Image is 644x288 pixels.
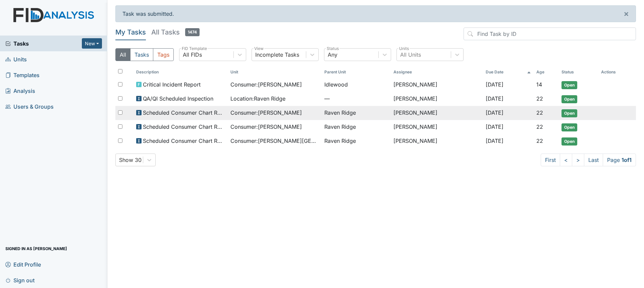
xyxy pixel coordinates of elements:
[5,40,82,48] a: Tasks
[560,154,572,166] a: <
[118,69,122,73] input: Toggle All Rows Selected
[534,66,559,78] th: Toggle SortBy
[598,66,632,78] th: Actions
[82,38,102,49] button: New
[391,120,483,134] td: [PERSON_NAME]
[486,95,503,102] span: [DATE]
[486,123,503,130] span: [DATE]
[486,137,503,144] span: [DATE]
[561,123,577,131] span: Open
[561,109,577,117] span: Open
[143,80,201,89] span: Critical Incident Report
[464,27,636,40] input: Find Task by ID
[536,109,543,116] span: 22
[541,154,560,166] a: First
[391,106,483,120] td: [PERSON_NAME]
[133,66,227,78] th: Toggle SortBy
[153,48,174,61] button: Tags
[584,154,603,166] a: Last
[143,95,213,103] span: QA/QI Scheduled Inspection
[324,137,356,145] span: Raven Ridge
[559,66,598,78] th: Toggle SortBy
[572,154,584,166] a: >
[536,137,543,144] span: 22
[486,81,503,88] span: [DATE]
[5,70,40,80] span: Templates
[536,95,543,102] span: 22
[115,5,636,22] div: Task was submitted.
[541,154,636,166] nav: task-pagination
[115,48,174,61] div: Type filter
[561,95,577,103] span: Open
[185,28,200,36] span: 1474
[230,137,319,145] span: Consumer : [PERSON_NAME][GEOGRAPHIC_DATA]
[119,156,142,164] div: Show 30
[115,27,146,37] h5: My Tasks
[391,134,483,148] td: [PERSON_NAME]
[486,109,503,116] span: [DATE]
[151,27,200,37] h5: All Tasks
[536,123,543,130] span: 22
[328,51,337,59] div: Any
[230,109,302,117] span: Consumer : [PERSON_NAME]
[483,66,534,78] th: Toggle SortBy
[324,95,388,103] span: —
[5,54,27,64] span: Units
[230,123,302,131] span: Consumer : [PERSON_NAME]
[143,123,225,131] span: Scheduled Consumer Chart Review
[230,95,285,103] span: Location : Raven Ridge
[617,6,636,22] button: ×
[536,81,542,88] span: 14
[561,81,577,89] span: Open
[5,85,35,96] span: Analysis
[183,51,202,59] div: All FIDs
[324,109,356,117] span: Raven Ridge
[324,80,348,89] span: Idlewood
[130,48,153,61] button: Tasks
[143,109,225,117] span: Scheduled Consumer Chart Review
[391,78,483,92] td: [PERSON_NAME]
[228,66,322,78] th: Toggle SortBy
[391,92,483,106] td: [PERSON_NAME]
[324,123,356,131] span: Raven Ridge
[115,48,130,61] button: All
[624,9,629,18] span: ×
[5,243,67,254] span: Signed in as [PERSON_NAME]
[230,80,302,89] span: Consumer : [PERSON_NAME]
[5,101,54,112] span: Users & Groups
[603,154,636,166] span: Page
[143,137,225,145] span: Scheduled Consumer Chart Review
[391,66,483,78] th: Assignee
[400,51,421,59] div: All Units
[5,259,41,270] span: Edit Profile
[561,137,577,146] span: Open
[255,51,299,59] div: Incomplete Tasks
[622,157,632,163] strong: 1 of 1
[5,275,35,285] span: Sign out
[322,66,391,78] th: Toggle SortBy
